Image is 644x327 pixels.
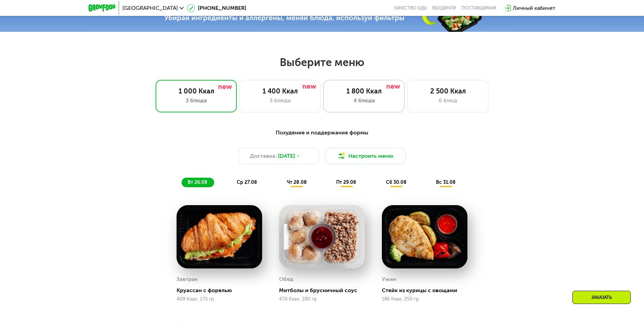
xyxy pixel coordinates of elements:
div: 3 блюда [163,96,230,105]
button: Настроить меню [325,148,406,164]
div: 1 800 Ккал [330,87,397,95]
div: Ужин [382,274,396,284]
div: Стейк из курицы с овощами [382,287,473,294]
div: Завтрак [177,274,198,284]
div: 4 блюда [330,96,397,105]
div: Митболы и брусничный соус [279,287,370,294]
div: 1 400 Ккал [247,87,314,95]
div: 476 Ккал, 280 гр [279,297,365,302]
h2: Выберите меню [22,56,622,69]
span: вт 26.08 [188,179,207,185]
span: [DATE] [278,152,295,160]
div: 186 Ккал, 250 гр [382,297,467,302]
span: пт 29.08 [336,179,356,185]
div: поставщикам [461,5,496,11]
div: Круассан с форелью [177,287,268,294]
div: Заказать [572,291,631,304]
span: вс 31.08 [436,179,456,185]
div: 409 Ккал, 175 гр [177,297,262,302]
div: Похудение и поддержание формы [122,129,522,137]
a: Качество еды [394,5,427,11]
div: 6 блюд [414,96,481,105]
a: [PHONE_NUMBER] [187,4,246,12]
span: Доставка: [250,152,277,160]
div: 1 000 Ккал [163,87,230,95]
div: 2 500 Ккал [414,87,481,95]
div: Личный кабинет [513,4,555,12]
div: 3 блюда [247,96,314,105]
span: [GEOGRAPHIC_DATA] [122,5,178,11]
span: ср 27.08 [237,179,257,185]
div: Обед [279,274,293,284]
span: чт 28.08 [287,179,307,185]
span: сб 30.08 [386,179,407,185]
a: Вендинги [432,5,456,11]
